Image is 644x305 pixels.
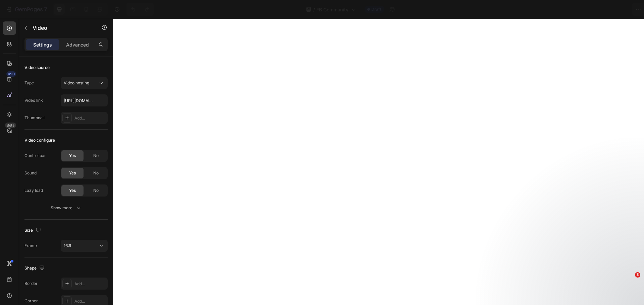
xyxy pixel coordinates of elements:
[24,264,46,273] div: Shape
[635,272,640,278] span: 3
[580,7,591,12] span: Save
[126,3,154,16] div: Undo/Redo
[24,170,37,176] div: Sound
[575,3,597,16] button: Save
[33,24,90,32] p: Video
[74,281,106,287] div: Add...
[93,187,99,194] span: No
[3,3,50,16] button: 7
[5,123,16,128] div: Beta
[93,153,99,159] span: No
[69,153,76,159] span: Yes
[93,170,99,176] span: No
[621,282,637,298] iframe: Intercom live chat
[64,243,71,248] span: 16:9
[24,65,50,71] div: Video source
[61,240,108,252] button: 16:9
[605,6,622,13] div: Publish
[66,41,89,48] p: Advanced
[64,80,89,85] span: Video hosting
[61,94,108,106] input: Insert video url here
[69,170,76,176] span: Yes
[316,6,348,13] span: FB Community
[24,153,46,159] div: Control bar
[51,205,82,211] div: Show more
[61,77,108,89] button: Video hosting
[24,202,108,214] button: Show more
[6,71,16,77] div: 450
[24,281,38,287] div: Border
[313,6,315,13] span: /
[24,298,38,304] div: Corner
[113,19,644,305] iframe: To enrich screen reader interactions, please activate Accessibility in Grammarly extension settings
[44,5,47,13] p: 7
[69,187,76,194] span: Yes
[24,97,43,103] div: Video link
[33,41,52,48] p: Settings
[24,187,43,194] div: Lazy load
[24,226,42,235] div: Size
[371,6,381,12] span: Draft
[74,115,106,121] div: Add...
[24,115,45,121] div: Thumbnail
[24,243,37,249] div: Frame
[599,3,628,16] button: Publish
[24,80,34,86] div: Type
[24,137,55,143] div: Video configure
[74,298,106,304] div: Add...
